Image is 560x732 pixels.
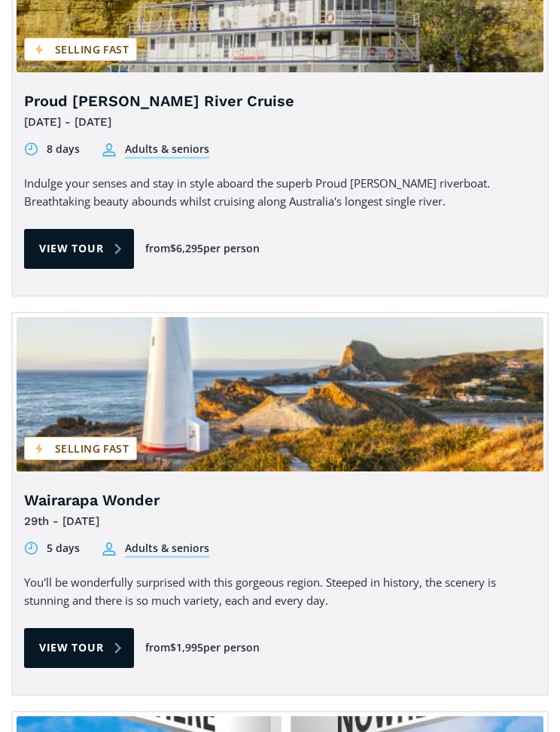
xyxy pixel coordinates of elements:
[170,242,203,257] div: $6,295
[170,641,203,656] div: $1,995
[47,142,53,157] div: 8
[145,641,170,656] div: from
[24,230,134,270] a: View tour
[145,242,170,257] div: from
[24,629,134,669] a: View tour
[125,541,209,559] div: Adults & seniors
[47,541,53,557] div: 5
[56,541,80,557] div: days
[125,142,209,160] div: Adults & seniors
[24,514,536,530] div: 29th - [DATE]
[203,242,260,257] div: per person
[203,641,260,656] div: per person
[56,142,80,157] div: days
[24,92,536,111] h4: Proud [PERSON_NAME] River Cruise
[24,574,536,610] p: You'll be wonderfully surprised with this gorgeous region. Steeped in history, the scenery is stu...
[24,175,536,211] p: Indulge your senses and stay in style aboard the superb Proud [PERSON_NAME] riverboat. Breathtaki...
[24,491,536,511] h4: Wairarapa Wonder
[24,115,536,131] div: [DATE] - [DATE]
